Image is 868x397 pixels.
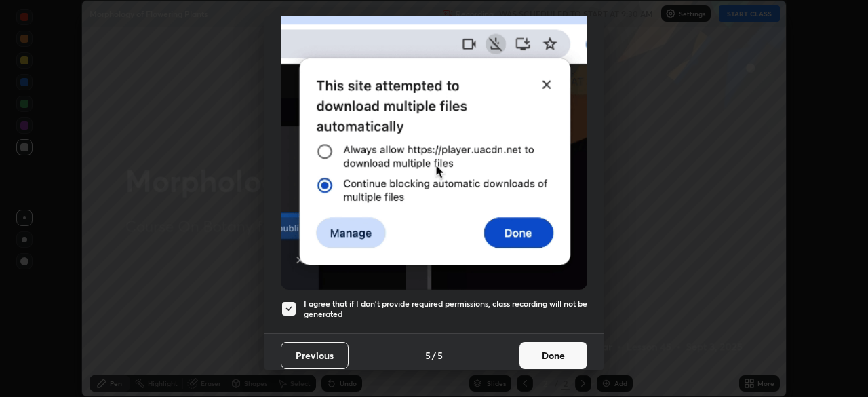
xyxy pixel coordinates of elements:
h4: 5 [425,348,431,362]
h4: / [432,348,436,362]
h5: I agree that if I don't provide required permissions, class recording will not be generated [304,299,587,320]
button: Previous [281,342,349,369]
button: Done [519,342,587,369]
h4: 5 [437,348,443,362]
